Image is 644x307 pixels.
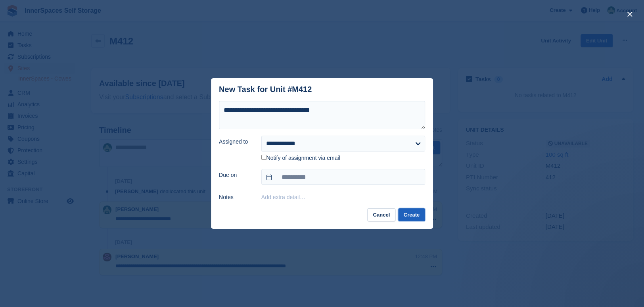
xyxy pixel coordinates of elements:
label: Notes [219,193,252,201]
label: Notify of assignment via email [261,155,340,162]
div: New Task for Unit #M412 [219,85,312,94]
button: Cancel [367,208,395,221]
button: Add extra detail… [261,194,305,200]
button: Create [398,208,425,221]
button: close [623,8,636,21]
input: Notify of assignment via email [261,155,266,160]
label: Due on [219,171,252,179]
label: Assigned to [219,138,252,146]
